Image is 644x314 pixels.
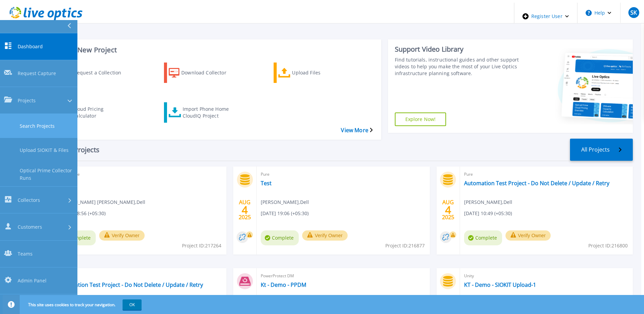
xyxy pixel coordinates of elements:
[570,139,633,161] a: All Projects
[58,210,106,217] span: [DATE] 18:56 (+05:30)
[58,281,203,288] a: Automation Test Project - Do Not Delete / Update / Retry
[464,230,502,245] span: Complete
[395,45,519,54] div: Support Video Library
[464,171,629,178] span: Pure
[18,43,43,50] span: Dashboard
[242,207,248,213] span: 4
[182,242,221,249] span: Project ID: 217264
[58,171,222,178] span: PowerStore
[274,63,356,83] a: Upload Files
[261,272,425,280] span: PowerProtect DM
[18,97,36,104] span: Projects
[464,198,512,206] span: [PERSON_NAME] , Dell
[395,56,519,77] div: Find tutorials, instructional guides and other support videos to help you make the most of your L...
[577,3,620,23] button: Help
[18,196,40,204] span: Collectors
[464,180,609,187] a: Automation Test Project - Do Not Delete / Update / Retry
[73,104,127,121] div: Cloud Pricing Calculator
[630,10,637,15] span: SK
[261,198,309,206] span: [PERSON_NAME] , Dell
[464,210,512,217] span: [DATE] 10:49 (+05:30)
[238,197,251,222] div: AUG 2025
[123,299,142,310] button: OK
[18,70,56,77] span: Request Capture
[54,102,136,123] a: Cloud Pricing Calculator
[74,64,128,81] div: Request a Collection
[395,112,446,126] a: Explore Now!
[261,180,272,187] a: Test
[445,207,451,213] span: 4
[261,171,425,178] span: Pure
[464,272,629,280] span: Unity
[588,242,628,249] span: Project ID: 216800
[183,104,237,121] div: Import Phone Home CloudIQ Project
[54,46,372,54] h3: Start a New Project
[18,250,33,257] span: Teams
[261,230,299,245] span: Complete
[18,277,47,284] span: Admin Panel
[505,230,551,241] button: Verify Owner
[58,272,222,280] span: Pure
[164,63,246,83] a: Download Collector
[21,299,142,310] span: This site uses cookies to track your navigation.
[261,281,306,288] a: Kt - Demo - PPDM
[18,223,42,230] span: Customers
[302,230,348,241] button: Verify Owner
[181,64,236,81] div: Download Collector
[514,3,577,30] div: Register User
[58,198,145,206] span: [PERSON_NAME] [PERSON_NAME] , Dell
[385,242,425,249] span: Project ID: 216877
[464,281,536,288] a: KT - Demo - SIOKIT Upload-1
[442,197,455,222] div: AUG 2025
[292,64,346,81] div: Upload Files
[54,63,136,83] a: Request a Collection
[261,210,309,217] span: [DATE] 19:06 (+05:30)
[341,127,372,134] a: View More
[99,230,145,241] button: Verify Owner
